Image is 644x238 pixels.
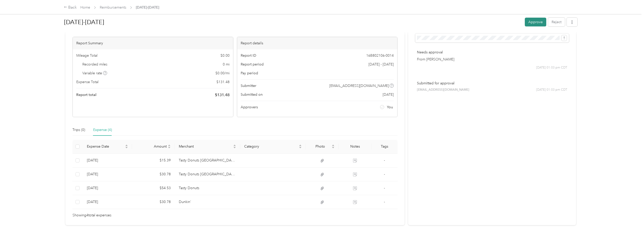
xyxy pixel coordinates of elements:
[87,144,124,149] span: Expense Date
[215,71,230,76] span: $ 0.00 / mi
[241,92,263,97] span: Submitted on
[371,195,398,209] td: -
[83,195,132,209] td: 9-18-2025
[299,144,302,147] span: caret-up
[83,167,132,181] td: 9-19-2025
[64,5,77,11] div: Back
[136,5,159,10] span: [DATE]-[DATE]
[82,62,107,67] span: Recorded miles
[83,154,132,167] td: 9-26-2025
[132,140,175,154] th: Amount
[175,167,240,181] td: Tasty Donuts Guntersville
[241,105,258,110] span: Approvers
[179,144,232,149] span: Merchant
[76,79,98,85] span: Expense Total
[616,210,644,238] iframe: Everlance-gr Chat Button Frame
[536,65,567,70] span: [DATE] 01:03 pm CDT
[215,92,230,98] span: $ 131.48
[132,167,175,181] td: $30.78
[175,181,240,195] td: Tasty Donuts
[220,53,230,58] span: $ 0.00
[536,88,567,92] span: [DATE] 01:03 pm CDT
[125,144,128,147] span: caret-up
[525,18,546,26] button: Approve
[332,144,335,147] span: caret-up
[83,140,132,154] th: Expense Date
[368,62,394,67] span: [DATE] - [DATE]
[100,5,126,10] a: Reimbursements
[366,53,394,58] span: 16B802106-0014
[76,92,96,97] span: Report total
[384,172,385,176] span: -
[132,154,175,167] td: $15.39
[233,144,236,147] span: caret-up
[371,154,398,167] td: -
[241,53,256,58] span: Report ID
[241,71,258,76] span: Pay period
[339,140,371,154] th: Notes
[168,146,171,149] span: caret-down
[332,146,335,149] span: caret-down
[237,37,398,49] div: Report details
[384,200,385,204] span: -
[371,167,398,181] td: -
[384,158,385,162] span: -
[223,62,230,67] span: 0 mi
[136,144,167,149] span: Amount
[548,18,565,26] button: Reject
[241,62,264,67] span: Report period
[240,140,306,154] th: Category
[175,195,240,209] td: Dunkin'
[175,154,240,167] td: Tasty Donuts Guntersville
[417,50,567,55] p: Needs approval
[244,144,298,149] span: Category
[371,140,398,154] th: Tags
[175,140,240,154] th: Merchant
[82,71,107,76] span: Variable rate
[383,92,394,97] span: [DATE]
[76,53,97,58] span: Mileage Total
[310,144,331,149] span: Photo
[125,146,128,149] span: caret-down
[80,5,90,10] a: Home
[417,88,469,92] span: [EMAIL_ADDRESS][DOMAIN_NAME]
[64,16,522,28] h1: 15-30 Sept.
[72,127,85,133] div: Trips (0)
[371,181,398,195] td: -
[233,146,236,149] span: caret-down
[384,186,385,190] span: -
[329,83,389,88] span: [EMAIL_ADDRESS][DOMAIN_NAME]
[417,57,567,62] p: From [PERSON_NAME]
[132,181,175,195] td: $54.53
[216,79,230,85] span: $ 131.48
[306,140,339,154] th: Photo
[417,81,567,86] p: Submitted for approval
[387,105,393,110] span: You
[168,144,171,147] span: caret-up
[132,195,175,209] td: $30.78
[93,127,112,133] div: Expense (4)
[72,213,111,218] span: Showing 4 total expenses
[73,37,233,49] div: Report Summary
[376,144,394,149] div: Tags
[83,181,132,195] td: 9-19-2025
[241,83,256,88] span: Submitter
[299,146,302,149] span: caret-down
